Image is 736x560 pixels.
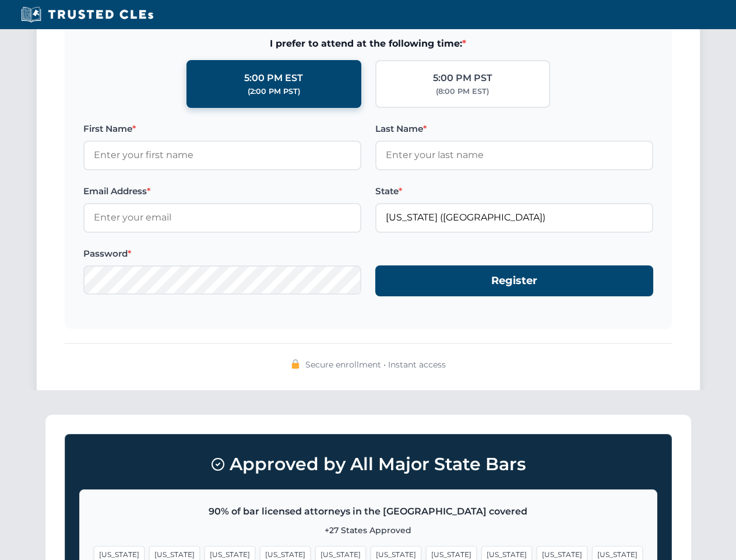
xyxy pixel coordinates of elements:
[83,184,361,198] label: Email Address
[94,524,643,537] p: +27 States Approved
[375,122,653,136] label: Last Name
[83,247,361,261] label: Password
[375,265,653,296] button: Register
[94,504,643,519] p: 90% of bar licensed attorneys in the [GEOGRAPHIC_DATA] covered
[291,359,300,369] img: 🔒
[375,184,653,198] label: State
[17,6,157,23] img: Trusted CLEs
[83,122,361,136] label: First Name
[83,36,653,51] span: I prefer to attend at the following time:
[79,449,657,480] h3: Approved by All Major State Bars
[375,141,653,170] input: Enter your last name
[305,358,446,371] span: Secure enrollment • Instant access
[436,86,489,97] div: (8:00 PM EST)
[244,71,303,86] div: 5:00 PM EST
[83,203,361,232] input: Enter your email
[433,71,492,86] div: 5:00 PM PST
[248,86,300,97] div: (2:00 PM PST)
[83,141,361,170] input: Enter your first name
[375,203,653,232] input: Florida (FL)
